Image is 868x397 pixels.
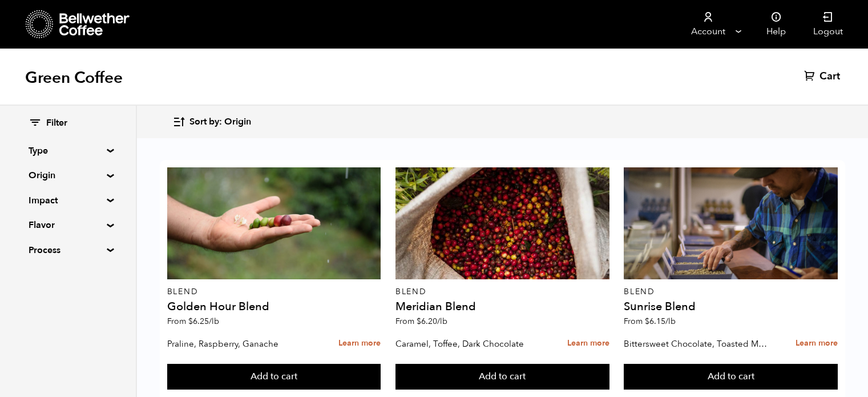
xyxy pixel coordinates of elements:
[567,331,609,356] a: Learn more
[624,301,838,312] h4: Sunrise Blend
[417,316,447,327] bdi: 6.20
[29,243,107,257] summary: Process
[395,301,609,312] h4: Meridian Blend
[189,116,251,129] span: Sort by: Origin
[624,335,769,352] p: Bittersweet Chocolate, Toasted Marshmallow, Candied Orange, Praline
[395,288,609,296] p: Blend
[167,316,219,327] span: From
[167,301,381,312] h4: Golden Hour Blend
[624,316,676,327] span: From
[338,331,381,356] a: Learn more
[29,218,107,232] summary: Flavor
[645,316,676,327] bdi: 6.15
[395,316,447,327] span: From
[167,364,381,390] button: Add to cart
[437,316,447,327] span: /lb
[29,194,107,207] summary: Impact
[188,316,193,327] span: $
[188,316,219,327] bdi: 6.25
[624,364,838,390] button: Add to cart
[25,67,123,88] h1: Green Coffee
[796,331,838,356] a: Learn more
[29,169,107,182] summary: Origin
[417,316,421,327] span: $
[624,288,838,296] p: Blend
[395,364,609,390] button: Add to cart
[46,117,67,130] span: Filter
[29,144,107,158] summary: Type
[665,316,676,327] span: /lb
[209,316,219,327] span: /lb
[645,316,649,327] span: $
[167,335,313,352] p: Praline, Raspberry, Ganache
[804,70,843,83] a: Cart
[395,335,541,352] p: Caramel, Toffee, Dark Chocolate
[167,288,381,296] p: Blend
[819,70,840,83] span: Cart
[172,109,251,135] button: Sort by: Origin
